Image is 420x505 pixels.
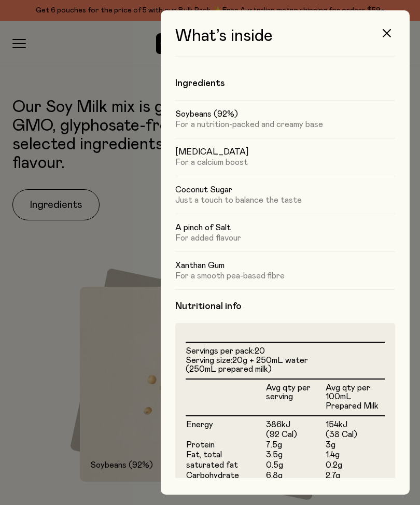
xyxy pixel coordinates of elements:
[265,416,325,430] td: 386kJ
[265,471,325,481] td: 6.8g
[265,450,325,460] td: 3.5g
[265,440,325,451] td: 7.5g
[186,461,238,469] span: saturated fat
[175,195,395,205] p: Just a touch to balance the taste
[186,356,308,374] span: 20g + 250mL water (250mL prepared milk)
[325,379,385,416] th: Avg qty per 100mL Prepared Milk
[186,471,239,480] span: Carbohydrate
[175,119,395,130] p: For a nutrition-packed and creamy base
[265,460,325,471] td: 0.5g
[325,471,385,481] td: 2.7g
[175,147,395,157] h5: [MEDICAL_DATA]
[186,356,385,374] li: Serving size:
[175,222,395,233] h5: A pinch of Salt
[175,77,395,90] h4: Ingredients
[175,109,395,119] h5: Soybeans (92%)
[175,185,395,195] h5: Coconut Sugar
[186,441,215,449] span: Protein
[265,379,325,416] th: Avg qty per serving
[325,440,385,451] td: 3g
[325,416,385,430] td: 154kJ
[186,420,213,429] span: Energy
[175,260,395,271] h5: Xanthan Gum
[255,347,265,355] span: 20
[186,451,222,459] span: Fat, total
[175,157,395,167] p: For a calcium boost
[265,430,325,440] td: (92 Cal)
[175,233,395,243] p: For added flavour
[186,347,385,356] li: Servings per pack:
[175,271,395,281] p: For a smooth pea-based fibre
[175,300,395,313] h4: Nutritional info
[325,430,385,440] td: (38 Cal)
[175,27,395,57] h3: What’s inside
[325,450,385,460] td: 1.4g
[325,460,385,471] td: 0.2g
